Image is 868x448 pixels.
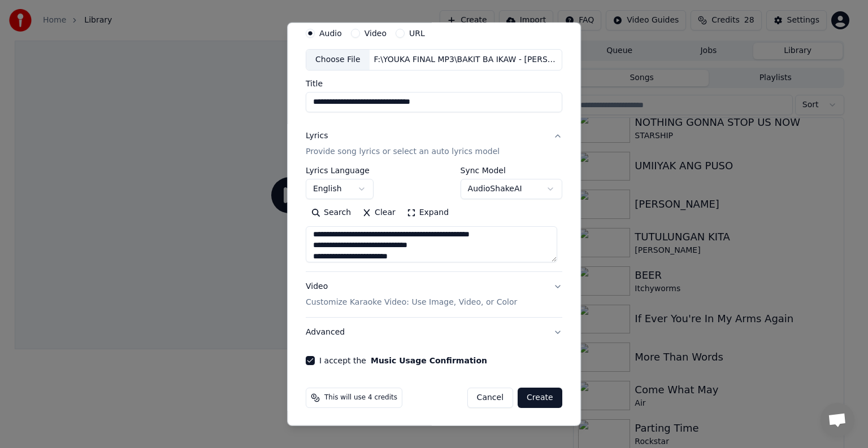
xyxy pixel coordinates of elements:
span: This will use 4 credits [324,393,397,402]
button: Expand [401,204,454,222]
div: Lyrics [306,130,328,142]
button: Create [518,388,562,408]
label: Title [306,80,562,87]
button: Clear [357,204,401,222]
label: URL [409,29,425,37]
div: LyricsProvide song lyrics or select an auto lyrics model [306,166,562,271]
label: Sync Model [461,166,562,174]
button: Cancel [467,388,513,408]
div: Choose File [306,50,370,70]
label: Video [364,29,387,37]
p: Provide song lyrics or select an auto lyrics model [306,146,500,157]
button: VideoCustomize Karaoke Video: Use Image, Video, or Color [306,272,562,317]
div: F:\YOUKA FINAL MP3\BAKIT BA IKAW - [PERSON_NAME].MP3 [370,54,562,65]
button: Search [306,204,357,222]
label: Lyrics Language [306,166,374,174]
button: Advanced [306,318,562,347]
label: Audio [319,29,342,37]
label: I accept the [319,357,487,364]
button: I accept the [371,357,487,364]
p: Customize Karaoke Video: Use Image, Video, or Color [306,297,517,308]
button: LyricsProvide song lyrics or select an auto lyrics model [306,121,562,166]
div: Video [306,281,517,308]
